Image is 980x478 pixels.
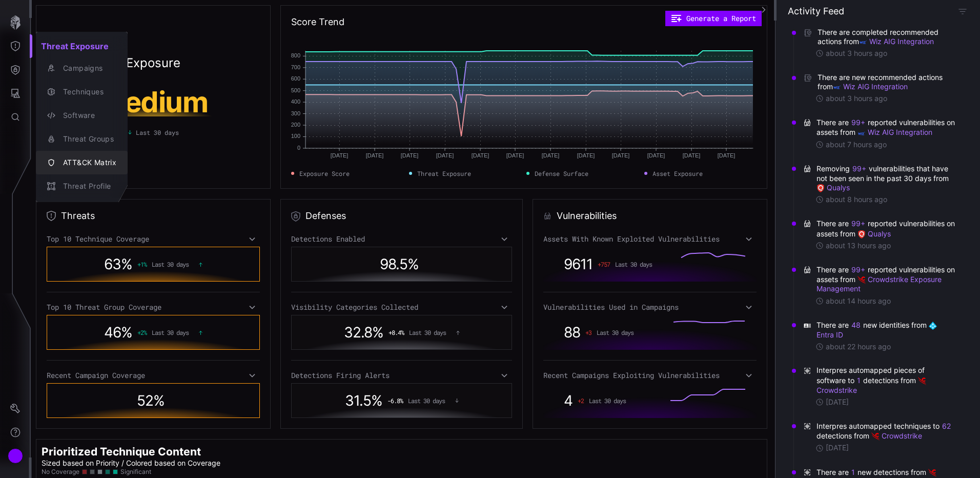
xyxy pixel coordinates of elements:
[58,180,116,193] div: Threat Profile
[58,86,116,98] div: Techniques
[36,127,128,151] button: Threat Groups
[36,151,128,174] button: ATT&CK Matrix
[58,156,116,169] div: ATT&CK Matrix
[58,62,116,75] div: Campaigns
[36,80,128,104] button: Techniques
[58,109,116,122] div: Software
[58,133,116,146] div: Threat Groups
[36,174,128,198] button: Threat Profile
[36,104,128,127] button: Software
[36,36,128,56] h2: Threat Exposure
[36,56,128,80] button: Campaigns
